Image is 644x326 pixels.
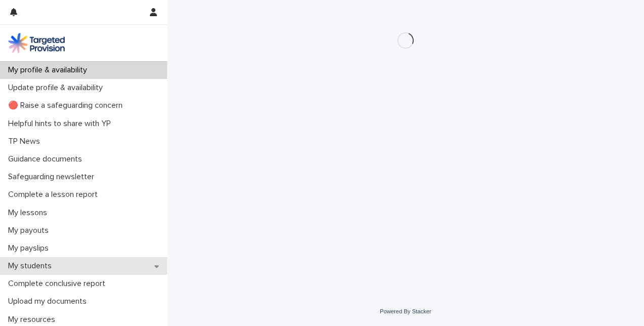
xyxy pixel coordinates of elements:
p: Upload my documents [4,297,95,306]
img: M5nRWzHhSzIhMunXDL62 [8,33,65,53]
p: My payouts [4,226,57,235]
p: Complete a lesson report [4,190,106,199]
p: Guidance documents [4,154,90,164]
p: My resources [4,315,63,324]
p: Safeguarding newsletter [4,172,102,182]
p: Helpful hints to share with YP [4,119,119,129]
p: My profile & availability [4,65,95,75]
a: Powered By Stacker [380,308,431,314]
p: TP News [4,137,48,146]
p: 🔴 Raise a safeguarding concern [4,101,131,110]
p: My payslips [4,243,57,253]
p: My students [4,261,60,271]
p: My lessons [4,208,55,218]
p: Update profile & availability [4,83,111,93]
p: Complete conclusive report [4,279,113,289]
